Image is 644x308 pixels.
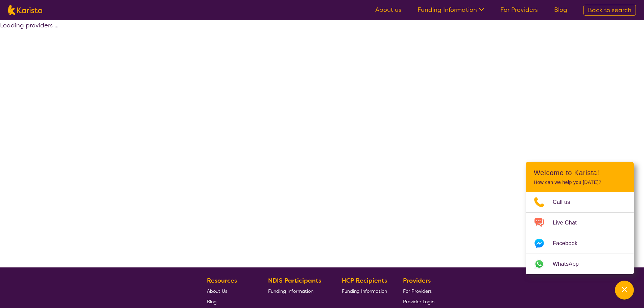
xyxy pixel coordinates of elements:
[342,286,387,296] a: Funding Information
[342,277,387,285] b: HCP Recipients
[268,286,326,296] a: Funding Information
[403,277,431,285] b: Providers
[403,288,432,294] span: For Providers
[8,5,42,15] img: Karista logo
[207,286,252,296] a: About Us
[418,6,484,14] a: Funding Information
[526,192,634,274] ul: Choose channel
[342,288,387,294] span: Funding Information
[500,6,538,14] a: For Providers
[553,197,578,207] span: Call us
[268,288,313,294] span: Funding Information
[207,296,252,307] a: Blog
[526,254,634,274] a: Web link opens in a new tab.
[403,296,434,307] a: Provider Login
[553,259,587,269] span: WhatsApp
[526,162,634,274] div: Channel Menu
[554,6,567,14] a: Blog
[588,6,631,14] span: Back to search
[534,169,626,177] h2: Welcome to Karista!
[553,218,585,228] span: Live Chat
[403,286,434,296] a: For Providers
[375,6,401,14] a: About us
[268,277,321,285] b: NDIS Participants
[615,281,634,300] button: Channel Menu
[534,180,626,185] p: How can we help you [DATE]?
[583,5,636,16] a: Back to search
[207,299,217,305] span: Blog
[207,277,237,285] b: Resources
[553,238,586,248] span: Facebook
[207,288,227,294] span: About Us
[403,299,434,305] span: Provider Login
